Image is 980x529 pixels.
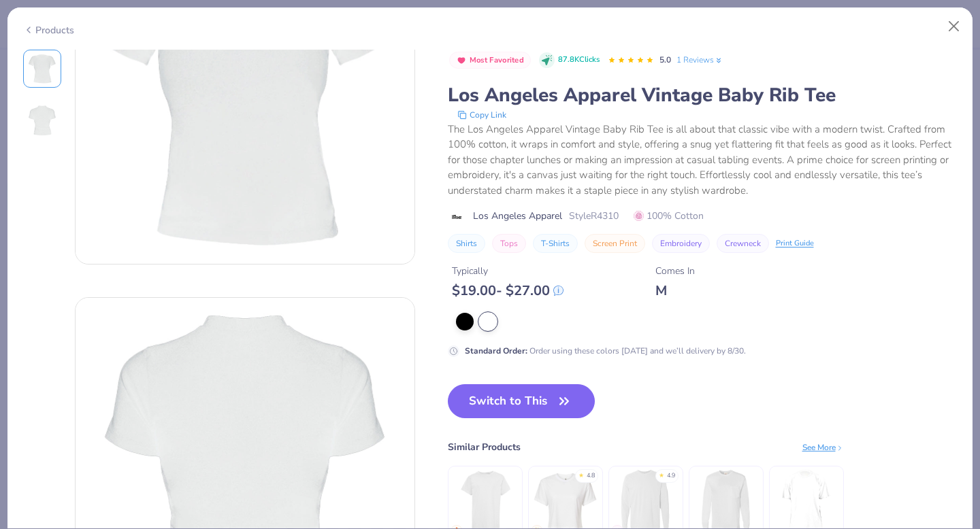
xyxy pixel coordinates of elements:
button: Crewneck [717,234,769,253]
button: Embroidery [652,234,710,253]
button: Shirts [448,234,485,253]
a: 1 Reviews [676,54,723,66]
img: Most Favorited sort [456,55,467,66]
div: $ 19.00 - $ 27.00 [452,282,563,299]
div: ★ [659,471,664,477]
div: The Los Angeles Apparel Vintage Baby Rib Tee is all about that classic vibe with a modern twist. ... [448,122,958,199]
span: 5.0 [659,54,671,65]
span: Style R4310 [569,209,619,223]
div: Order using these colors [DATE] and we’ll delivery by 8/30. [465,345,746,357]
span: Los Angeles Apparel [473,209,562,223]
div: Comes In [655,264,695,278]
button: Badge Button [449,52,532,69]
div: Los Angeles Apparel Vintage Baby Rib Tee [448,82,958,108]
span: 100% Cotton [634,209,704,223]
div: 4.8 [587,471,595,481]
button: T-Shirts [533,234,578,253]
span: 87.8K Clicks [558,54,600,66]
button: Switch to This [448,384,595,418]
div: 5.0 Stars [608,50,654,71]
div: 4.9 [667,471,675,481]
div: M [655,282,695,299]
button: Tops [492,234,526,253]
span: Most Favorited [470,56,524,64]
button: copy to clipboard [453,108,510,122]
img: Back [26,104,59,137]
button: Screen Print [585,234,645,253]
div: Similar Products [448,440,521,454]
button: Close [941,14,967,39]
img: brand logo [448,211,466,222]
div: See More [802,441,844,454]
strong: Standard Order : [465,345,527,356]
div: Print Guide [776,238,814,250]
img: Front [26,52,59,85]
div: ★ [578,471,584,477]
div: Products [23,23,74,37]
div: Typically [452,264,563,278]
